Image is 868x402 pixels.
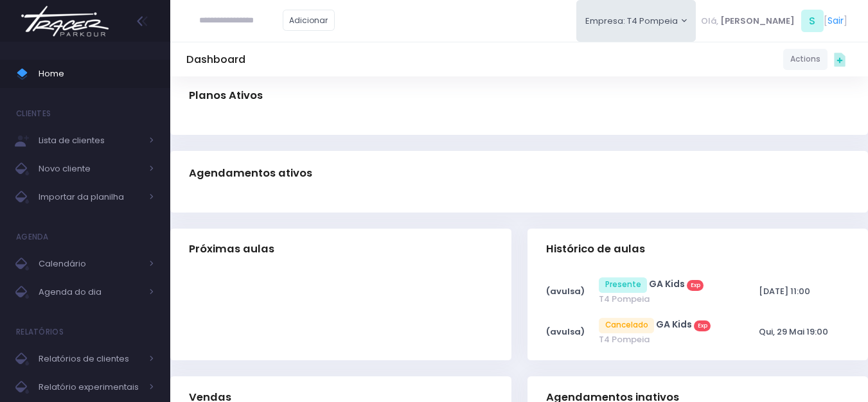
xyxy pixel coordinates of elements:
span: Importar da planilha [39,189,141,205]
strong: (avulsa) [546,326,585,338]
span: Cancelado [599,318,655,333]
span: Exp [687,280,704,292]
span: Exp [694,320,711,332]
span: Qui, 29 Mai 19:00 [759,326,828,338]
h3: Agendamentos ativos [189,155,312,191]
span: Novo cliente [39,161,141,177]
span: Relatórios de clientes [39,351,141,367]
span: Relatório experimentais [39,379,141,396]
span: Lista de clientes [39,132,141,149]
a: GA Kids [656,318,692,331]
h4: Relatórios [16,319,64,345]
a: GA Kids [649,277,685,290]
span: S [801,10,824,32]
h4: Agenda [16,224,49,250]
span: Home [39,66,154,82]
span: [PERSON_NAME] [720,15,795,28]
a: Sair [828,14,844,28]
a: Actions [783,49,828,70]
span: [DATE] 11:00 [759,285,810,297]
span: Histórico de aulas [546,243,645,256]
h4: Clientes [16,101,51,127]
div: [ ] [696,6,852,35]
span: T4 Pompeia [599,293,732,306]
strong: (avulsa) [546,285,585,297]
span: Agenda do dia [39,284,141,301]
span: Calendário [39,256,141,272]
span: Olá, [701,15,718,28]
span: Próximas aulas [189,243,274,256]
a: Adicionar [283,10,335,31]
h5: Dashboard [186,53,245,66]
span: T4 Pompeia [599,333,732,346]
span: Presente [599,277,648,293]
h3: Planos Ativos [189,77,263,114]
